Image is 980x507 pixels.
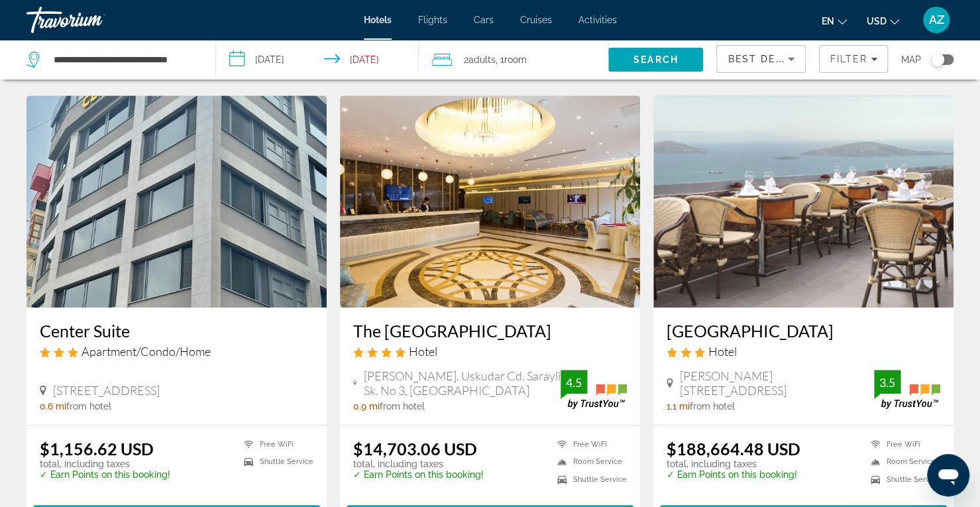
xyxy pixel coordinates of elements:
[496,50,527,69] span: , 1
[82,344,211,359] span: Apartment/Condo/Home
[27,95,327,308] img: Center Suite
[380,401,425,412] span: from hotel
[353,439,477,459] ins: $14,703.06 USD
[40,469,170,480] p: ✓ Earn Points on this booking!
[874,370,940,409] img: TrustYou guest rating badge
[353,401,380,412] span: 0.9 mi
[822,11,847,30] button: Change language
[468,54,496,65] span: Adults
[919,6,953,34] button: User Menu
[551,474,627,485] li: Shuttle Service
[353,459,484,469] p: total, including taxes
[864,474,940,485] li: Shuttle Service
[52,50,195,70] input: Search hotel destination
[578,15,617,25] a: Activities
[927,454,969,496] iframe: Кнопка для запуску вікна повідомлень
[40,439,154,459] ins: $1,156.62 USD
[667,439,800,459] ins: $188,664.48 USD
[364,15,392,25] a: Hotels
[40,459,170,469] p: total, including taxes
[464,50,496,69] span: 2
[53,383,160,398] span: [STREET_ADDRESS]
[216,40,419,80] button: Select check in and out date
[921,54,953,66] button: Toggle map
[901,50,921,69] span: Map
[237,457,313,468] li: Shuttle Service
[874,374,900,390] div: 3.5
[418,15,447,25] a: Flights
[363,368,561,398] span: [PERSON_NAME]. Uskudar Cd. Sarayli Sk. No 3, [GEOGRAPHIC_DATA]
[728,54,796,64] span: Best Deals
[708,344,737,359] span: Hotel
[690,401,735,412] span: from hotel
[66,401,111,412] span: from hotel
[667,344,940,359] div: 3 star Hotel
[867,11,899,30] button: Change currency
[867,16,887,27] span: USD
[728,51,794,67] mat-select: Sort by
[340,95,640,308] img: The Grand Mira Hotel
[353,469,484,480] p: ✓ Earn Points on this booking!
[667,459,800,469] p: total, including taxes
[830,54,867,64] span: Filter
[667,469,800,480] p: ✓ Earn Points on this booking!
[504,54,527,65] span: Room
[353,321,627,341] a: The [GEOGRAPHIC_DATA]
[353,344,627,359] div: 4 star Hotel
[561,374,587,390] div: 4.5
[40,344,313,359] div: 3 star Apartment
[551,439,627,450] li: Free WiFi
[864,457,940,468] li: Room Service
[667,401,690,412] span: 1.1 mi
[237,439,313,450] li: Free WiFi
[474,15,494,25] a: Cars
[864,439,940,450] li: Free WiFi
[520,15,552,25] a: Cruises
[653,95,953,308] img: Villa Vanilla Hotel
[680,368,874,398] span: [PERSON_NAME][STREET_ADDRESS]
[819,45,888,73] button: Filters
[419,40,608,80] button: Travelers: 2 adults, 0 children
[929,13,944,27] span: AZ
[633,54,679,65] span: Search
[667,321,940,341] a: [GEOGRAPHIC_DATA]
[822,16,834,27] span: en
[608,48,703,72] button: Search
[409,344,437,359] span: Hotel
[40,321,313,341] a: Center Suite
[27,3,159,37] a: Travorium
[561,370,627,409] img: TrustYou guest rating badge
[551,457,627,468] li: Room Service
[40,401,66,412] span: 0.6 mi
